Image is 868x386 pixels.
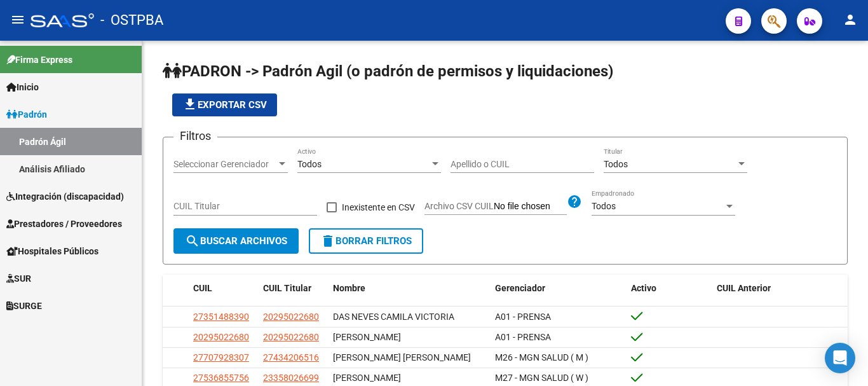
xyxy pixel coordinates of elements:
[309,228,423,254] button: Borrar Filtros
[193,373,249,383] span: 27536855756
[717,283,771,293] span: CUIL Anterior
[592,201,616,211] span: Todos
[173,159,276,170] span: Seleccionar Gerenciador
[825,343,855,373] div: Open Intercom Messenger
[185,233,200,249] mat-icon: search
[258,275,328,302] datatable-header-cell: CUIL Titular
[333,352,471,362] span: [PERSON_NAME] [PERSON_NAME]
[6,244,98,258] span: Hospitales Públicos
[193,352,249,362] span: 27707928307
[173,228,299,254] button: Buscar Archivos
[333,373,401,383] span: [PERSON_NAME]
[6,107,47,121] span: Padrón
[320,233,336,249] mat-icon: delete
[494,201,567,212] input: Archivo CSV CUIL
[490,275,627,302] datatable-header-cell: Gerenciador
[163,62,613,80] span: PADRON -> Padrón Agil (o padrón de permisos y liquidaciones)
[424,201,494,211] span: Archivo CSV CUIL
[495,373,588,383] span: M27 - MGN SALUD ( W )
[843,12,858,27] mat-icon: person
[567,194,582,209] mat-icon: help
[626,275,712,302] datatable-header-cell: Activo
[333,312,454,322] span: DAS NEVES CAMILA VICTORIA
[193,283,212,293] span: CUIL
[495,312,551,322] span: A01 - PRENSA
[100,6,163,34] span: - OSTPBA
[604,159,628,169] span: Todos
[263,332,319,342] span: 20295022680
[495,332,551,342] span: A01 - PRENSA
[495,283,545,293] span: Gerenciador
[193,332,249,342] span: 20295022680
[182,97,198,112] mat-icon: file_download
[173,127,217,145] h3: Filtros
[193,312,249,322] span: 27351488390
[712,275,848,302] datatable-header-cell: CUIL Anterior
[6,190,124,203] span: Integración (discapacidad)
[263,373,319,383] span: 23358026699
[6,272,31,286] span: SUR
[263,312,319,322] span: 20295022680
[182,99,267,111] span: Exportar CSV
[172,93,277,116] button: Exportar CSV
[263,352,319,362] span: 27434206516
[333,332,401,342] span: [PERSON_NAME]
[328,275,490,302] datatable-header-cell: Nombre
[631,283,656,293] span: Activo
[185,235,287,247] span: Buscar Archivos
[6,53,72,67] span: Firma Express
[297,159,322,169] span: Todos
[320,235,412,247] span: Borrar Filtros
[333,283,365,293] span: Nombre
[10,12,25,27] mat-icon: menu
[263,283,311,293] span: CUIL Titular
[188,275,258,302] datatable-header-cell: CUIL
[6,299,42,313] span: SURGE
[6,217,122,231] span: Prestadores / Proveedores
[495,352,588,362] span: M26 - MGN SALUD ( M )
[6,80,39,94] span: Inicio
[342,200,415,215] span: Inexistente en CSV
